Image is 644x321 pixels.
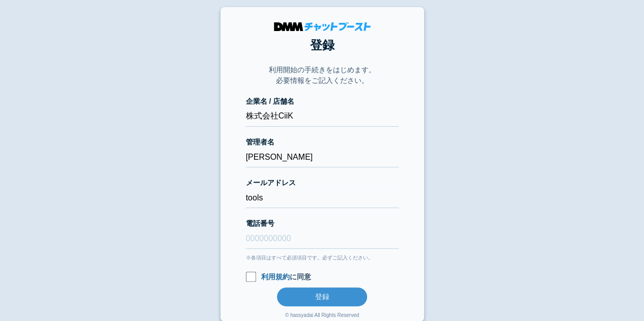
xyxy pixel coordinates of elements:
[277,287,367,306] button: 登録
[246,178,399,188] label: メールアドレス
[269,65,376,86] p: 利用開始の手続きをはじめます。 必要情報をご記入ください。
[246,36,399,54] h1: 登録
[246,218,399,229] label: 電話番号
[261,273,290,281] a: 利用規約
[274,22,371,31] img: DMMチャットブースト
[246,229,399,249] input: 0000000000
[246,107,399,127] input: 株式会社チャットブースト
[246,96,399,107] label: 企業名 / 店舗名
[246,272,399,282] label: に同意
[246,148,399,167] input: 会話 太郎
[246,188,399,208] input: xxx@cb.com
[246,254,399,261] div: ※各項目はすべて必須項目です。必ずご記入ください。
[246,137,399,148] label: 管理者名
[246,272,256,282] input: 利用規約に同意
